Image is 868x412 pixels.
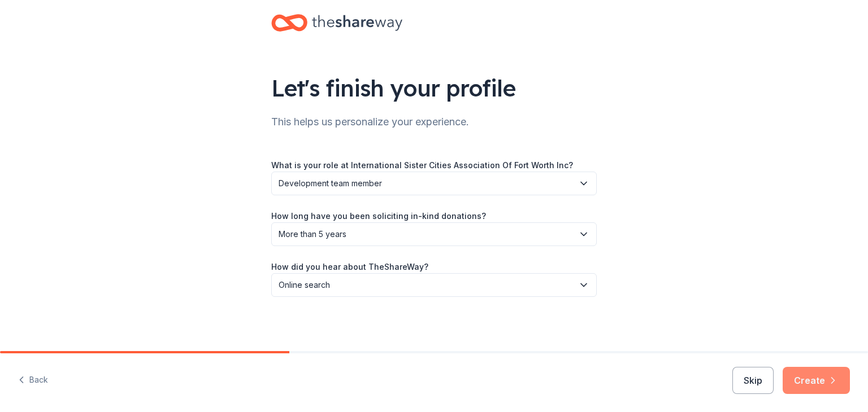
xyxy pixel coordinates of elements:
[279,278,574,292] span: Online search
[18,369,48,392] button: Back
[271,72,597,104] div: Let's finish your profile
[271,160,573,171] label: What is your role at International Sister Cities Association Of Fort Worth Inc?
[271,172,597,195] button: Development team member
[271,211,486,222] label: How long have you been soliciting in-kind donations?
[783,367,850,394] button: Create
[271,273,597,297] button: Online search
[271,261,428,273] label: How did you hear about TheShareWay?
[279,227,574,241] span: More than 5 years
[271,113,597,131] div: This helps us personalize your experience.
[271,222,597,246] button: More than 5 years
[732,367,774,394] button: Skip
[279,177,574,190] span: Development team member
